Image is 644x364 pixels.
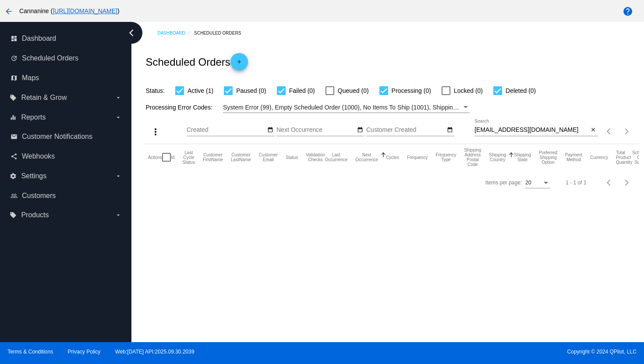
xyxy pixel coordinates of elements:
span: Locked (0) [454,85,483,96]
i: people_outline [11,192,18,199]
mat-icon: add [234,59,244,69]
i: settings [10,173,17,180]
button: Change sorting for CurrencyIso [590,155,608,160]
button: Next page [618,123,636,140]
button: Clear [589,126,598,135]
a: share Webhooks [11,149,122,163]
span: Products [21,211,49,219]
span: Queued (0) [338,85,369,96]
button: Change sorting for PaymentMethod.Type [565,152,582,162]
i: map [11,74,18,81]
span: Settings [21,172,46,180]
mat-icon: date_range [447,127,453,134]
mat-header-cell: Actions [148,144,162,170]
button: Change sorting for PreferredShippingOption [539,150,557,165]
mat-icon: help [623,6,633,17]
span: Maps [22,74,39,82]
mat-header-cell: Validation Checks [306,144,325,170]
a: [URL][DOMAIN_NAME] [53,7,117,14]
button: Change sorting for LastOccurrenceUtc [325,152,348,162]
button: Change sorting for NextOccurrenceUtc [355,152,378,162]
a: Privacy Policy [68,349,101,355]
button: Change sorting for Cycles [386,155,399,160]
a: Web:[DATE] API:2025.09.30.2039 [115,349,195,355]
span: Webhooks [22,152,55,160]
button: Change sorting for Status [286,155,298,160]
mat-icon: arrow_back [4,6,14,17]
mat-icon: date_range [357,127,363,134]
span: Scheduled Orders [22,54,78,62]
button: Change sorting for LastProcessingCycleId [183,150,195,165]
button: Change sorting for ShippingState [514,152,531,162]
button: Next page [618,174,636,191]
a: Scheduled Orders [194,26,249,40]
span: Status: [145,87,165,94]
mat-icon: more_vert [150,127,161,137]
i: arrow_drop_down [115,94,122,101]
h2: Scheduled Orders [145,53,248,71]
a: dashboard Dashboard [11,32,122,46]
button: Change sorting for ShippingCountry [489,152,506,162]
mat-select: Filter by Processing Error Codes [223,102,470,113]
i: dashboard [11,35,18,42]
a: update Scheduled Orders [11,51,122,65]
button: Change sorting for CustomerFirstName [203,152,223,162]
a: Dashboard [157,26,194,40]
a: people_outline Customers [11,189,122,203]
button: Previous page [601,174,618,191]
i: local_offer [10,94,17,101]
span: Cannanine ( ) [19,7,120,14]
span: Deleted (0) [506,85,536,96]
mat-select: Items per page: [525,180,550,186]
button: Change sorting for CustomerLastName [231,152,251,162]
span: Reports [21,113,46,121]
span: 20 [525,180,531,186]
span: Processing Error Codes: [145,104,212,111]
span: Dashboard [22,35,56,42]
i: chevron_left [124,26,138,40]
mat-icon: date_range [267,127,273,134]
span: Retain & Grow [21,94,67,102]
span: Failed (0) [289,85,315,96]
span: Customer Notifications [22,133,92,141]
input: Next Occurrence [276,127,355,134]
span: Processing (0) [392,85,431,96]
i: local_offer [10,212,17,219]
button: Change sorting for Id [171,155,174,160]
a: email Customer Notifications [11,130,122,144]
i: share [11,153,18,160]
span: Paused (0) [236,85,266,96]
input: Created [187,127,265,134]
button: Change sorting for Frequency [407,155,428,160]
i: equalizer [10,114,17,121]
a: map Maps [11,71,122,85]
input: Customer Created [366,127,445,134]
i: email [11,133,18,140]
span: Copyright © 2024 QPilot, LLC [329,349,637,355]
span: Customers [22,192,56,200]
mat-header-cell: Total Product Quantity [616,144,632,170]
i: arrow_drop_down [115,173,122,180]
button: Change sorting for FrequencyType [435,152,456,162]
div: Items per page: [485,180,522,186]
button: Change sorting for CustomerEmail [259,152,278,162]
div: 1 - 1 of 1 [566,180,586,186]
button: Previous page [601,123,618,140]
i: update [11,55,18,62]
span: Active (1) [188,85,213,96]
button: Change sorting for ShippingPostcode [464,148,481,167]
a: Terms & Conditions [7,349,53,355]
i: arrow_drop_down [115,212,122,219]
i: arrow_drop_down [115,114,122,121]
input: Search [474,127,589,134]
mat-icon: close [590,127,596,134]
